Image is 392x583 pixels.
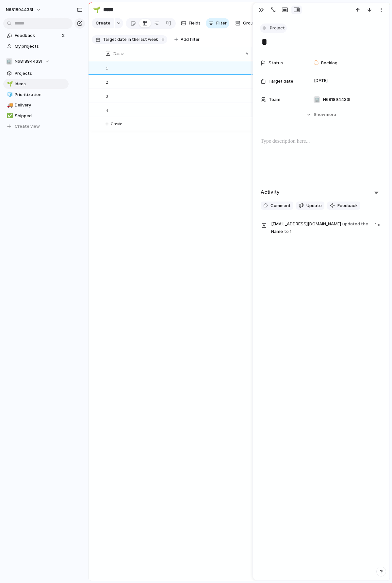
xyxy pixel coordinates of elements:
div: 🚚 [7,102,11,109]
span: Prioritization [15,91,66,98]
div: ✅ [7,112,11,120]
a: 🚚Delivery [3,100,69,110]
span: Show [314,111,325,118]
span: My projects [15,43,66,50]
span: Group [243,20,256,26]
span: 1 [106,64,108,72]
span: Backlog [321,60,337,66]
span: more [326,111,336,118]
span: 2 [62,32,66,39]
button: 🌱 [91,5,102,15]
span: Comment [270,202,291,209]
span: 4 [106,106,108,114]
span: Project [270,25,285,31]
button: Showmore [261,109,382,121]
span: Update [306,202,322,209]
a: Projects [3,69,69,78]
button: Group [232,18,259,28]
button: 🚚 [6,102,12,108]
span: Create [96,20,110,26]
button: Update [296,202,324,210]
button: Comment [261,202,293,210]
span: Delivery [15,102,66,108]
button: 🌱 [6,81,12,87]
span: Name [113,50,123,57]
span: N681894433l [15,58,42,65]
button: ✅ [6,113,12,119]
button: Fields [178,18,203,28]
span: to [284,228,289,235]
span: [EMAIL_ADDRESS][DOMAIN_NAME] [271,221,341,227]
button: Project [260,24,287,33]
span: 1m [375,220,382,228]
a: 🧊Prioritization [3,90,69,100]
span: Fields [189,20,201,26]
div: 🌱 [93,5,100,14]
button: 🏢N681894433l [3,57,69,66]
span: Create view [15,123,40,130]
button: Create [92,18,114,28]
span: Team [269,96,280,103]
h2: Activity [261,188,280,196]
span: Shipped [15,113,66,119]
div: 🏢 [6,58,12,65]
button: in the last week [127,36,159,43]
span: Add filter [181,37,200,42]
button: Filter [206,18,229,28]
div: 🌱 [7,80,11,88]
div: 🧊 [7,91,11,98]
button: 🧊 [6,91,12,98]
div: 🏢 [314,96,320,103]
span: Target date [269,78,293,85]
span: Projects [15,70,66,77]
button: Create view [3,121,69,131]
span: Status [269,60,283,66]
span: Create [111,121,122,127]
span: [DATE] [312,77,330,85]
span: n681894433l [6,7,33,13]
button: n681894433l [3,5,44,15]
a: My projects [3,41,69,51]
span: Ideas [15,81,66,87]
button: Feedback [327,202,360,210]
span: Target date [103,37,126,42]
span: N681894433l [323,96,350,103]
span: Filter [216,20,227,26]
span: updated the [342,221,368,227]
a: Feedback2 [3,31,69,40]
button: Add filter [171,35,204,44]
span: Name 1 [271,220,371,235]
span: Feedback [337,202,358,209]
span: in the last week [128,37,158,42]
a: ✅Shipped [3,111,69,121]
a: 🌱Ideas [3,79,69,89]
span: 2 [106,78,108,86]
span: 3 [106,92,108,100]
span: Feedback [15,32,60,39]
